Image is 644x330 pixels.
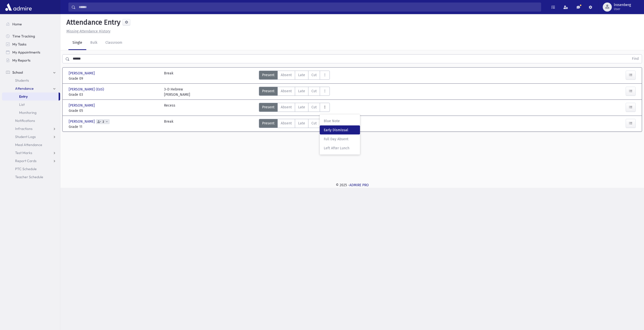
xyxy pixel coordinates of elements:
[66,29,110,33] u: Missing Attendance History
[281,121,292,126] span: Absent
[15,167,37,171] span: PTC Schedule
[69,119,96,124] span: [PERSON_NAME]
[19,102,25,107] span: List
[324,146,356,151] span: Left After Lunch
[164,103,175,113] div: Recess
[2,133,60,141] a: Student Logs
[259,87,330,97] div: AttTypes
[69,92,159,97] span: Grade 03
[311,105,317,110] span: Cut
[281,72,292,78] span: Absent
[64,29,110,33] a: Missing Attendance History
[2,101,60,109] a: List
[12,34,35,38] span: Time Tracking
[102,120,105,123] span: 2
[12,58,30,63] span: My Reports
[68,36,86,50] a: Single
[2,125,60,133] a: Infractions
[15,134,36,139] span: Student Logs
[259,119,330,129] div: AttTypes
[64,18,120,27] h5: Attendance Entry
[164,71,173,81] div: Break
[69,87,105,92] span: [PERSON_NAME] (Esti)
[298,72,305,78] span: Late
[298,121,305,126] span: Late
[15,118,35,123] span: Notifications
[2,56,60,64] a: My Reports
[2,165,60,173] a: PTC Schedule
[614,7,631,11] span: User
[2,68,60,76] a: School
[15,151,32,155] span: Test Marks
[15,126,32,131] span: Infractions
[12,42,26,46] span: My Tasks
[2,141,60,149] a: Meal Attendance
[12,70,23,75] span: School
[69,71,96,76] span: [PERSON_NAME]
[262,105,274,110] span: Present
[629,55,642,63] button: Find
[298,88,305,94] span: Late
[2,117,60,125] a: Notifications
[324,127,356,133] span: Early Dismissal
[262,72,274,78] span: Present
[19,110,36,115] span: Monitoring
[324,118,356,124] span: Blue Note
[298,105,305,110] span: Late
[311,88,317,94] span: Cut
[164,87,190,97] div: 3-D Hebrew [PERSON_NAME]
[2,84,60,92] a: Attendance
[2,92,59,101] a: Entry
[2,40,60,48] a: My Tasks
[12,50,40,55] span: My Appointments
[15,143,42,147] span: Meal Attendance
[69,103,96,108] span: [PERSON_NAME]
[2,149,60,157] a: Test Marks
[15,159,36,163] span: Report Cards
[262,121,274,126] span: Present
[311,121,317,126] span: Cut
[86,36,101,50] a: Bulk
[12,22,22,26] span: Home
[2,20,60,28] a: Home
[2,157,60,165] a: Report Cards
[69,124,159,129] span: Grade 11
[4,2,33,12] img: AdmirePro
[259,71,330,81] div: AttTypes
[164,119,173,129] div: Break
[2,109,60,117] a: Monitoring
[259,103,330,113] div: AttTypes
[76,3,541,12] input: Search
[2,173,60,181] a: Teacher Schedule
[69,108,159,113] span: Grade 05
[2,32,60,40] a: Time Tracking
[15,78,29,83] span: Students
[262,88,274,94] span: Present
[19,94,28,99] span: Entry
[349,183,369,187] a: ADMIRE PRO
[324,136,356,142] span: Full Day Absent
[68,182,636,188] div: © 2025 -
[101,36,126,50] a: Classroom
[2,76,60,84] a: Students
[281,105,292,110] span: Absent
[15,175,43,179] span: Teacher Schedule
[311,72,317,78] span: Cut
[69,76,159,81] span: Grade 09
[2,48,60,56] a: My Appointments
[614,3,631,7] span: lrosenberg
[15,86,34,91] span: Attendance
[281,88,292,94] span: Absent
